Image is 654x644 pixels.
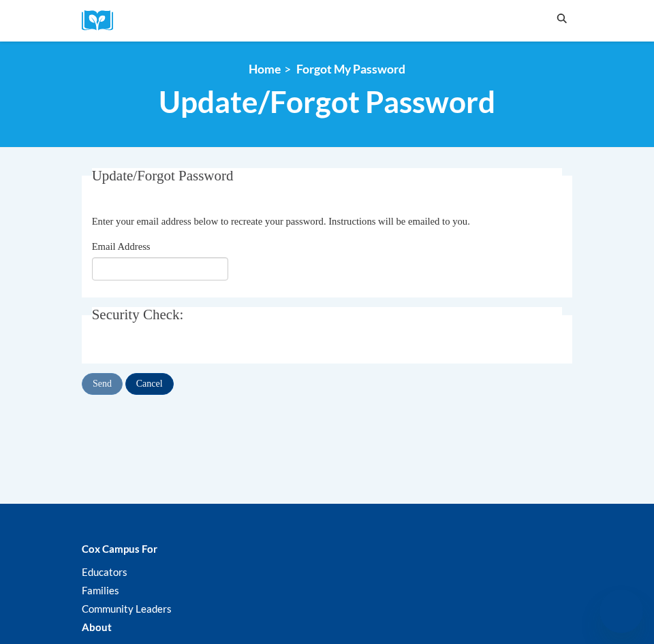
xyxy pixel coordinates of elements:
[82,566,127,578] a: Educators
[599,590,643,633] iframe: Button to launch messaging window
[92,216,470,227] span: Enter your email address below to recreate your password. Instructions will be emailed to you.
[92,167,234,184] span: Update/Forgot Password
[92,306,184,323] span: Security Check:
[92,241,151,252] span: Email Address
[82,543,157,555] b: Cox Campus For
[552,11,572,27] button: Search
[82,584,119,596] a: Families
[92,257,228,280] input: Email
[82,10,123,31] a: Cox Campus
[82,602,172,615] a: Community Leaders
[82,10,123,31] img: Logo brand
[125,373,174,395] input: Cancel
[296,62,405,76] span: Forgot My Password
[159,84,495,120] span: Update/Forgot Password
[249,62,281,76] a: Home
[82,621,112,633] b: About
